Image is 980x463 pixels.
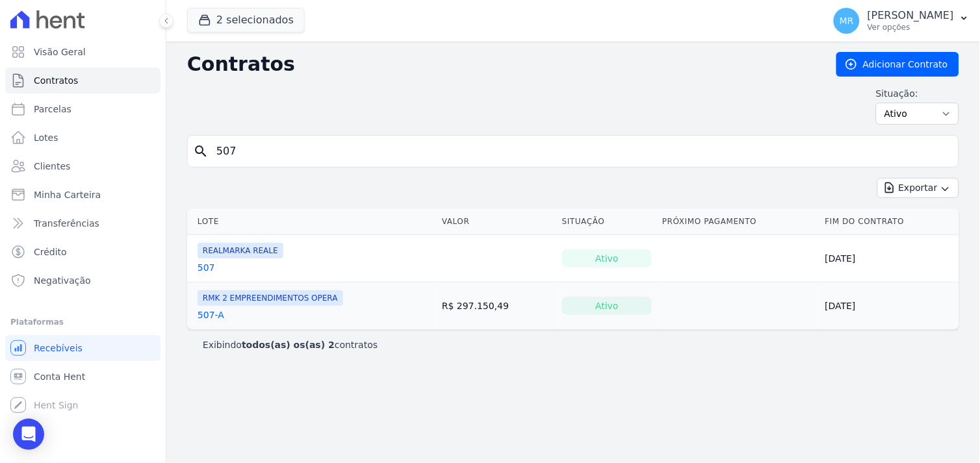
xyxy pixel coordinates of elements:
a: Minha Carteira [5,182,161,208]
span: Transferências [34,217,99,230]
a: Visão Geral [5,39,161,65]
span: MR [840,16,854,25]
span: Contratos [34,74,78,87]
span: Conta Hent [34,370,85,383]
th: Próximo Pagamento [657,208,819,235]
th: Lote [187,208,437,235]
a: Conta Hent [5,364,161,390]
span: RMK 2 EMPREENDIMENTOS OPERA [198,290,343,306]
div: Ativo [562,297,652,315]
span: Minha Carteira [34,188,101,201]
a: Crédito [5,239,161,265]
td: R$ 297.150,49 [437,282,557,330]
a: Contratos [5,68,161,94]
td: [DATE] [820,282,959,330]
span: REALMARKA REALE [198,243,283,258]
button: Exportar [877,178,959,198]
a: Adicionar Contrato [836,52,959,77]
span: Crédito [34,245,67,258]
a: Transferências [5,210,161,236]
th: Situação [557,208,657,235]
th: Valor [437,208,557,235]
a: 507 [198,261,215,274]
button: 2 selecionados [187,8,305,32]
button: MR [PERSON_NAME] Ver opções [823,3,980,39]
th: Fim do Contrato [820,208,959,235]
span: Visão Geral [34,45,86,58]
input: Buscar por nome do lote [209,138,953,164]
a: Parcelas [5,96,161,122]
h2: Contratos [187,53,816,76]
span: Negativação [34,274,91,287]
a: Lotes [5,125,161,151]
div: Open Intercom Messenger [13,419,44,450]
p: Ver opções [868,22,954,32]
label: Situação: [876,87,959,100]
a: Clientes [5,153,161,179]
span: Lotes [34,131,58,144]
b: todos(as) os(as) 2 [242,340,335,350]
span: Parcelas [34,103,71,116]
i: search [193,144,209,159]
td: [DATE] [820,235,959,282]
a: Recebíveis [5,335,161,361]
p: [PERSON_NAME] [868,9,954,22]
a: 507-A [198,308,224,321]
span: Clientes [34,160,70,173]
div: Plataformas [10,314,155,330]
a: Negativação [5,268,161,294]
p: Exibindo contratos [203,338,378,351]
span: Recebíveis [34,342,83,355]
div: Ativo [562,249,652,268]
